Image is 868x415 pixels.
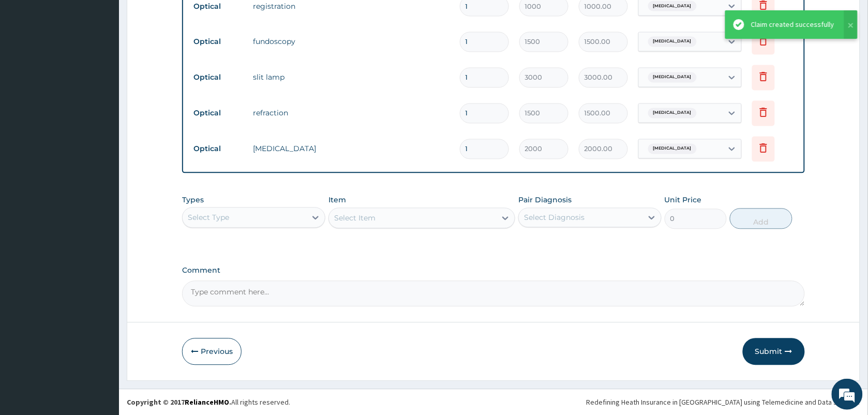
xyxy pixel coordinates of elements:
[524,213,585,223] div: Select Diagnosis
[60,130,143,235] span: We're online!
[182,266,805,275] label: Comment
[648,108,697,118] span: [MEDICAL_DATA]
[5,283,197,319] textarea: Type your message and hit 'Enter'
[743,338,805,365] button: Submit
[188,104,248,123] td: Optical
[188,213,229,223] div: Select Type
[248,139,455,159] td: [MEDICAL_DATA]
[182,196,204,205] label: Types
[185,398,229,407] a: RelianceHMO
[248,32,455,52] td: fundoscopy
[182,338,242,365] button: Previous
[751,19,834,30] div: Claim created successfully
[665,195,702,205] label: Unit Price
[127,398,231,407] strong: Copyright © 2017 .
[730,209,792,229] button: Add
[587,397,860,408] div: Redefining Heath Insurance in [GEOGRAPHIC_DATA] using Telemedicine and Data Science!
[248,67,455,88] td: slit lamp
[518,195,572,205] label: Pair Diagnosis
[328,195,346,205] label: Item
[188,33,248,52] td: Optical
[188,140,248,159] td: Optical
[648,72,697,83] span: [MEDICAL_DATA]
[54,58,174,71] div: Chat with us now
[648,1,697,11] span: [MEDICAL_DATA]
[248,103,455,124] td: refraction
[170,5,194,30] div: Minimize live chat window
[188,68,248,87] td: Optical
[648,37,697,47] span: [MEDICAL_DATA]
[648,144,697,154] span: [MEDICAL_DATA]
[19,52,42,78] img: d_794563401_company_1708531726252_794563401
